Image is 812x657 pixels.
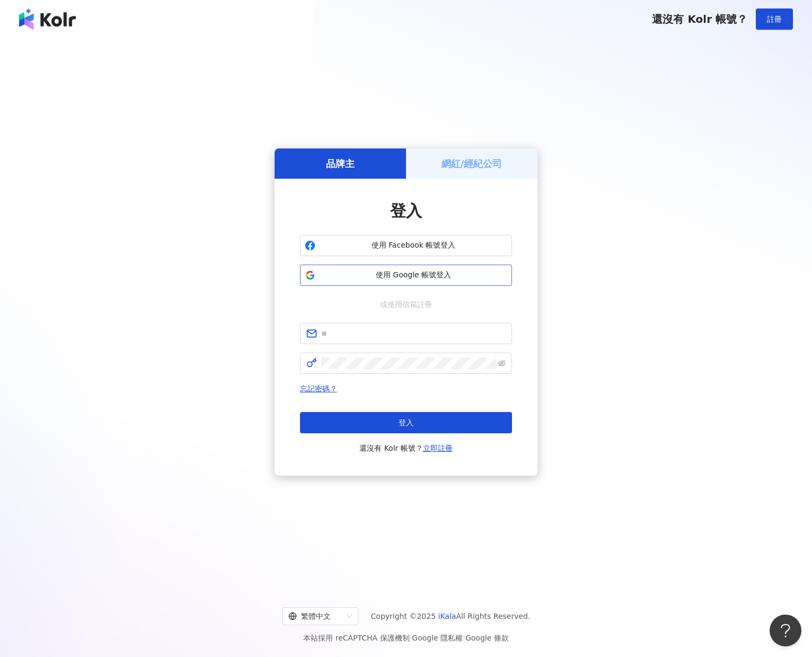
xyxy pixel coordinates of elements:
[373,299,439,310] span: 或使用信箱註冊
[288,608,342,625] div: 繁體中文
[463,634,465,642] span: |
[300,235,512,256] button: 使用 Facebook 帳號登入
[326,157,355,170] h5: 品牌主
[498,360,506,367] span: eye-invisible
[320,240,507,251] span: 使用 Facebook 帳號登入
[410,634,412,642] span: |
[412,634,463,642] a: Google 隱私權
[371,610,531,623] span: Copyright © 2025 All Rights Reserved.
[303,632,508,644] span: 本站採用 reCAPTCHA 保護機制
[300,384,337,393] a: 忘記密碼？
[399,418,413,427] span: 登入
[442,157,502,170] h5: 網紅/經紀公司
[767,15,782,23] span: 註冊
[756,8,793,30] button: 註冊
[390,202,422,220] span: 登入
[770,615,801,646] iframe: Help Scout Beacon - Open
[359,442,453,454] span: 還沒有 Kolr 帳號？
[652,13,747,25] span: 還沒有 Kolr 帳號？
[300,265,512,286] button: 使用 Google 帳號登入
[438,612,456,620] a: iKala
[423,444,453,452] a: 立即註冊
[19,8,76,30] img: logo
[320,270,507,281] span: 使用 Google 帳號登入
[465,634,509,642] a: Google 條款
[300,412,512,433] button: 登入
